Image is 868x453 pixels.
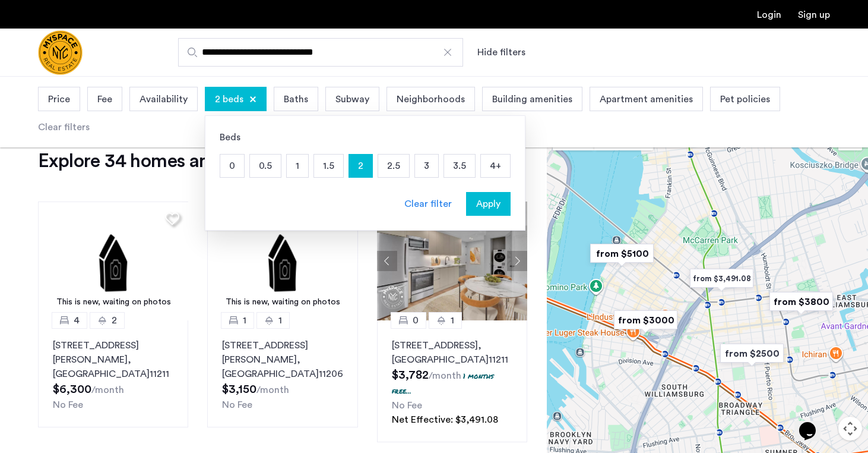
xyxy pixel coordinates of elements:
[140,92,188,106] span: Availability
[794,405,832,441] iframe: chat widget
[444,155,475,177] p: 3.5
[38,30,83,75] img: logo
[397,92,465,106] span: Neighborhoods
[38,30,83,75] a: Cazamio Logo
[720,92,770,106] span: Pet policies
[97,92,112,106] span: Fee
[404,197,452,211] div: Clear filter
[477,45,525,59] button: Show or hide filters
[38,120,90,134] div: Clear filters
[287,155,308,177] p: 1
[220,130,511,144] div: Beds
[215,92,243,106] span: 2 beds
[466,192,511,216] button: button
[48,92,70,106] span: Price
[476,197,500,211] span: Apply
[335,92,369,106] span: Subway
[349,155,372,177] p: 2
[757,10,781,20] a: Login
[600,92,693,106] span: Apartment amenities
[481,155,510,177] p: 4+
[415,155,438,177] p: 3
[314,155,343,177] p: 1.5
[284,92,308,106] span: Baths
[798,10,830,20] a: Registration
[492,92,572,106] span: Building amenities
[250,155,281,177] p: 0.5
[178,38,463,67] input: Apartment Search
[220,155,244,177] p: 0
[378,155,409,177] p: 2.5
